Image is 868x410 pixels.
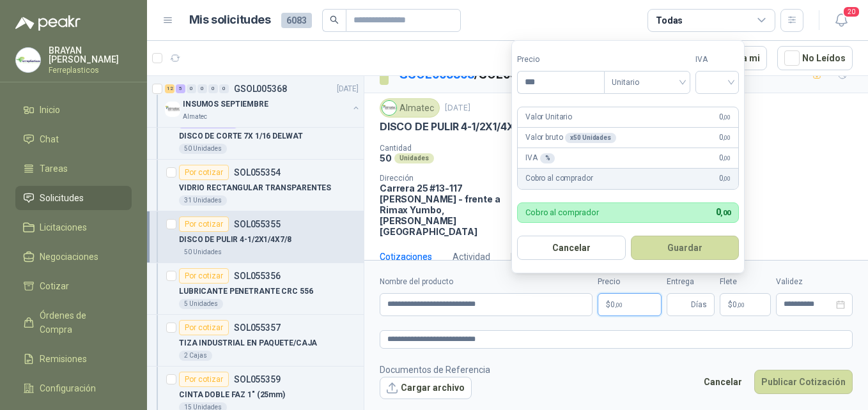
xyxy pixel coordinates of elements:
span: Licitaciones [40,220,87,234]
div: Por cotizar [179,165,229,180]
div: x 50 Unidades [565,133,616,143]
h1: Mis solicitudes [189,11,271,29]
button: Cargar archivo [380,377,472,400]
a: Negociaciones [15,245,132,269]
p: CINTA DOBLE FAZ 1" (25mm) [179,389,285,401]
label: Entrega [667,276,715,288]
p: DISCO DE CORTE 7X 1/16 DELWAT [179,130,303,142]
p: [DATE] [337,83,359,95]
p: SOL055355 [234,220,281,229]
a: Cotizar [15,274,132,298]
p: Ferreplasticos [49,66,132,74]
span: search [330,15,339,24]
p: $ 0,00 [720,293,771,316]
div: % [540,153,555,163]
span: Días [691,294,707,315]
p: $0,00 [598,293,662,316]
label: Flete [720,276,771,288]
div: Mensajes [511,250,550,264]
div: Todas [656,13,683,27]
span: Cotizar [40,279,69,293]
span: 0 [719,111,731,123]
img: Logo peakr [15,15,81,31]
span: ,00 [723,114,731,121]
span: ,00 [737,301,745,308]
div: 0 [208,84,218,93]
p: Cantidad [380,144,545,153]
p: SOL055354 [234,168,281,177]
button: Cancelar [697,370,749,394]
span: ,00 [720,209,731,217]
span: 6083 [281,13,312,28]
div: 50 Unidades [179,247,227,257]
div: 0 [219,84,229,93]
span: 0 [732,301,745,308]
p: Valor bruto [525,132,616,144]
span: 0 [610,301,623,308]
a: Tareas [15,156,132,181]
span: 0 [719,152,731,164]
span: 0 [719,132,731,144]
p: 50 [380,153,392,163]
div: 5 Unidades [179,299,223,309]
span: ,00 [723,175,731,182]
span: Unitario [612,73,683,92]
div: 2 Cajas [179,351,212,361]
div: Por cotizar [179,268,229,284]
a: Por cotizarSOL055356LUBRICANTE PENETRANTE CRC 5565 Unidades [147,263,364,315]
div: Actividad [453,250,490,264]
a: Chat [15,127,132,151]
a: Órdenes de Compra [15,303,132,342]
p: TIZA INDUSTRIAL EN PAQUETE/CAJA [179,337,317,349]
div: 5 [176,84,185,93]
button: Guardar [631,236,740,260]
span: ,00 [615,301,623,308]
span: Negociaciones [40,250,98,264]
span: Órdenes de Compra [40,308,120,337]
div: Por cotizar [179,372,229,387]
p: Dirección [380,174,518,183]
span: $ [728,301,732,308]
label: Nombre del producto [380,276,593,288]
p: GSOL005368 [234,84,287,93]
span: 0 [719,172,731,185]
a: Por cotizarSOL055354VIDRIO RECTANGULAR TRANSPARENTES31 Unidades [147,160,364,211]
p: [DATE] [445,102,470,114]
a: Remisiones [15,347,132,371]
a: Por cotizarSOL055355DISCO DE PULIR 4-1/2X1/4X7/850 Unidades [147,211,364,263]
p: SOL055359 [234,375,281,384]
div: 31 Unidades [179,195,227,206]
p: BRAYAN [PERSON_NAME] [49,46,132,64]
p: Cobro al comprador [525,172,593,185]
div: 50 Unidades [179,144,227,154]
label: Validez [776,276,853,288]
p: SOL055356 [234,271,281,280]
div: 0 [187,84,196,93]
p: Almatec [183,112,207,122]
div: Por cotizar [179,216,229,232]
label: Precio [598,276,662,288]
label: IVA [695,54,739,66]
button: Publicar Cotización [754,370,853,394]
button: No Leídos [777,46,853,70]
span: Tareas [40,162,68,176]
span: Configuración [40,381,96,395]
span: ,00 [723,134,731,141]
img: Company Logo [165,102,180,117]
a: 12 5 0 0 0 0 GSOL005368[DATE] Company LogoINSUMOS SEPTIEMBREAlmatec [165,81,361,122]
span: Chat [40,132,59,146]
span: Inicio [40,103,60,117]
div: 12 [165,84,174,93]
p: IVA [525,152,555,164]
p: Valor Unitario [525,111,572,123]
label: Precio [517,54,604,66]
a: Por adjudicarSOL055353DISCO DE CORTE 7X 1/16 DELWAT50 Unidades [147,108,364,160]
p: LUBRICANTE PENETRANTE CRC 556 [179,285,313,298]
a: Solicitudes [15,186,132,210]
img: Company Logo [382,101,396,115]
p: Carrera 25 #13-117 [PERSON_NAME] - frente a Rimax Yumbo , [PERSON_NAME][GEOGRAPHIC_DATA] [380,183,518,237]
span: Solicitudes [40,191,84,205]
p: DISCO DE PULIR 4-1/2X1/4X7/8 [179,234,291,246]
img: Company Logo [16,48,40,72]
span: 0 [716,207,731,217]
